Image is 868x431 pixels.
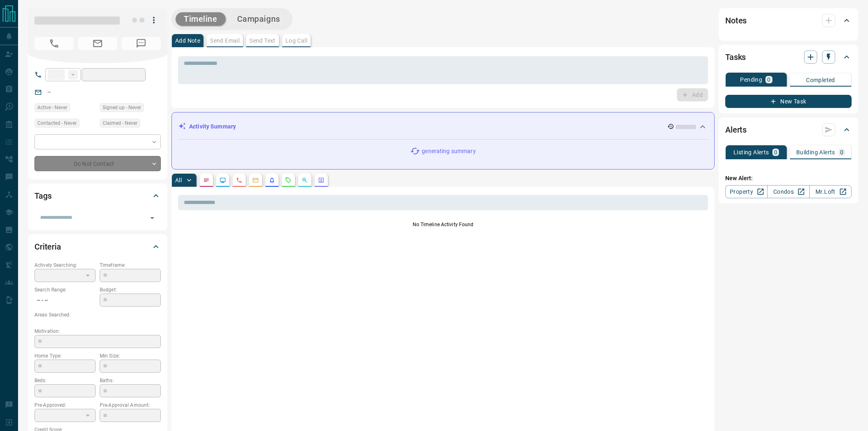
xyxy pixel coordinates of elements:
[100,401,161,409] p: Pre-Approval Amount:
[34,240,61,253] h2: Criteria
[840,149,843,155] p: 0
[767,185,809,198] a: Condos
[269,177,275,183] svg: Listing Alerts
[725,11,852,30] div: Notes
[725,123,747,136] h2: Alerts
[34,189,51,202] h2: Tags
[34,237,161,257] div: Criteria
[103,103,141,112] span: Signed up - Never
[37,103,67,112] span: Active - Never
[236,177,242,183] svg: Calls
[725,47,852,67] div: Tasks
[175,177,182,183] p: All
[34,352,96,360] p: Home Type:
[252,177,259,183] svg: Emails
[100,377,161,384] p: Baths:
[100,352,161,360] p: Min Size:
[733,149,769,155] p: Listing Alerts
[806,77,835,83] p: Completed
[178,119,708,134] div: Activity Summary
[34,286,96,293] p: Search Range:
[725,185,767,198] a: Property
[34,401,96,409] p: Pre-Approved:
[34,293,96,307] p: -- - --
[34,156,161,171] div: Do Not Contact
[34,328,161,335] p: Motivation:
[774,149,777,155] p: 0
[725,14,747,27] h2: Notes
[725,95,852,108] button: New Task
[229,12,288,26] button: Campaigns
[103,119,137,127] span: Claimed - Never
[796,149,835,155] p: Building Alerts
[175,38,200,44] p: Add Note
[146,212,158,224] button: Open
[725,174,852,183] p: New Alert:
[318,177,324,183] svg: Agent Actions
[285,177,292,183] svg: Requests
[100,261,161,269] p: Timeframe:
[725,50,746,64] h2: Tasks
[189,122,236,131] p: Activity Summary
[34,311,161,319] p: Areas Searched:
[740,77,762,83] p: Pending
[34,261,96,269] p: Actively Searching:
[767,77,770,83] p: 0
[100,286,161,293] p: Budget:
[219,177,226,183] svg: Lead Browsing Activity
[121,37,161,50] span: No Number
[422,147,475,156] p: generating summary
[34,377,96,384] p: Beds:
[34,186,161,206] div: Tags
[78,37,117,50] span: No Email
[203,177,210,183] svg: Notes
[48,89,51,95] a: --
[37,119,77,127] span: Contacted - Never
[34,37,74,50] span: No Number
[809,185,852,198] a: Mr.Loft
[725,120,852,140] div: Alerts
[176,12,226,26] button: Timeline
[302,177,308,183] svg: Opportunities
[178,221,708,228] p: No Timeline Activity Found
